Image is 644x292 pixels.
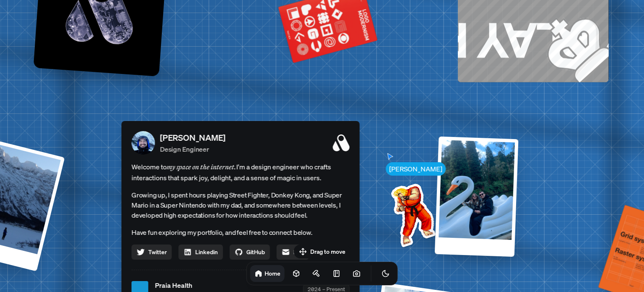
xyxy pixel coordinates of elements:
[132,161,350,183] span: Welcome to I'm a design engineer who crafts interactions that spark joy, delight, and a sense of ...
[132,131,155,155] img: Profile Picture
[160,144,226,154] p: Design Engineer
[148,247,167,256] span: Twitter
[179,245,223,260] a: Linkedin
[132,190,350,220] p: Growing up, I spent hours playing Street Fighter, Donkey Kong, and Super Mario in a Super Nintend...
[160,132,226,144] p: [PERSON_NAME]
[369,171,454,256] img: Profile example
[167,163,236,171] em: my space on the internet.
[155,280,214,290] span: Praia Health
[377,265,394,282] button: Toggle Theme
[195,247,218,256] span: Linkedin
[250,265,285,282] a: Home
[265,269,280,277] h1: Home
[132,245,172,260] a: Twitter
[230,245,270,260] a: GitHub
[132,227,350,238] p: Have fun exploring my portfolio, and feel free to connect below.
